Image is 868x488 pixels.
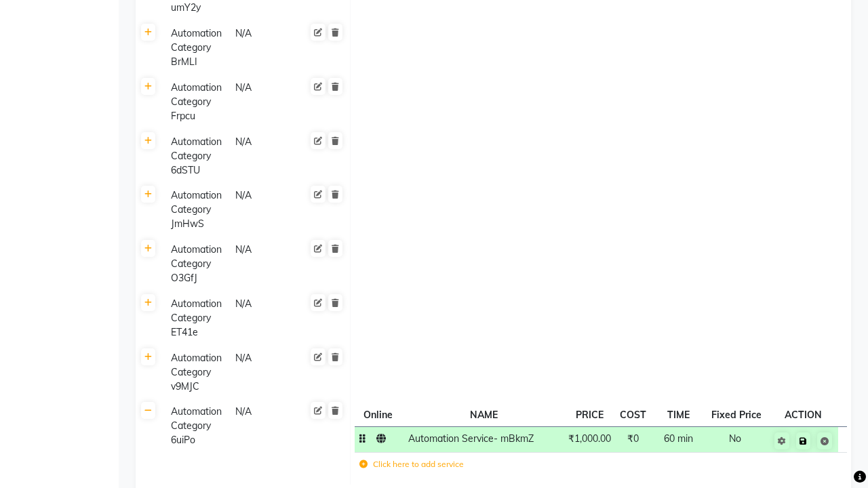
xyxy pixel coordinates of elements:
label: Click here to add service [359,458,464,470]
div: Automation Category ET41e [165,296,229,341]
span: Automation Service- mBkmZ [408,432,534,445]
div: Automation Category O3GfJ [165,241,229,287]
div: N/A [234,79,297,125]
span: 60 min [664,432,693,445]
th: COST [615,403,650,426]
div: N/A [234,403,297,449]
th: NAME [404,403,564,426]
span: ₹1,000.00 [568,432,611,445]
th: ACTION [769,403,838,426]
th: Fixed Price [707,403,769,426]
div: N/A [234,296,297,341]
div: Automation Category JmHwS [165,187,229,232]
div: Automation Category 6dSTU [165,134,229,179]
span: ₹0 [627,432,639,445]
div: Automation Category 6uiPo [165,403,229,449]
div: Automation Category Frpcu [165,79,229,125]
div: Automation Category BrMLI [165,25,229,70]
span: No [729,432,741,445]
div: N/A [234,187,297,232]
th: TIME [650,403,707,426]
div: N/A [234,350,297,395]
div: N/A [234,25,297,70]
th: PRICE [564,403,615,426]
th: Online [355,403,404,426]
div: N/A [234,134,297,179]
div: Automation Category v9MJC [165,350,229,395]
div: N/A [234,241,297,287]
